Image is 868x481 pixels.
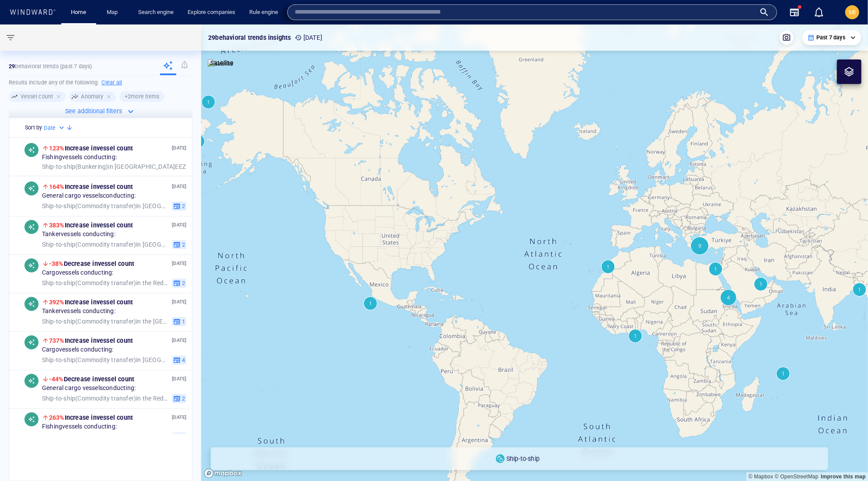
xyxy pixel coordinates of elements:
[49,183,133,190] span: Increase in vessel count
[172,356,186,365] button: 4
[42,356,169,364] span: in [GEOGRAPHIC_DATA] EEZ
[42,231,115,239] span: Tanker vessels conducting:
[172,337,186,345] p: [DATE]
[9,63,15,70] strong: 29
[44,124,56,132] h6: Date
[42,395,169,403] span: in the Red Sea
[100,5,128,20] button: Map
[42,279,136,286] span: Ship-to-ship ( Commodity transfer )
[65,105,136,118] button: See additional filters
[42,241,169,249] span: in [GEOGRAPHIC_DATA] EEZ
[172,144,186,153] p: [DATE]
[204,468,242,478] a: Mapbox logo
[42,192,136,200] span: General cargo vessels conducting:
[172,183,186,191] p: [DATE]
[184,5,239,20] a: Explore companies
[49,145,65,152] span: 123%
[81,92,103,101] h6: Anomaly
[25,123,42,132] h6: Sort by
[49,222,133,229] span: Increase in vessel count
[749,474,773,480] a: Mapbox
[208,32,291,43] p: 29 behavioral trends insights
[42,433,169,441] span: in the [GEOGRAPHIC_DATA]
[49,414,133,421] span: Increase in vessel count
[49,337,65,344] span: 737%
[42,318,169,326] span: in the [GEOGRAPHIC_DATA]
[103,5,124,20] a: Map
[42,163,108,170] span: Ship-to-ship ( Bunkering )
[9,63,92,70] p: behavioral trends (Past 7 days)
[181,241,185,249] span: 2
[821,474,866,480] a: Map feedback
[181,356,185,364] span: 4
[246,5,282,20] a: Rule engine
[49,260,64,267] span: -38%
[49,260,134,267] span: Decrease in vessel count
[135,5,177,20] a: Search engine
[49,183,65,190] span: 164%
[68,5,90,20] a: Home
[65,5,93,20] button: Home
[42,279,169,287] span: in the Red Sea
[181,395,185,403] span: 2
[172,240,186,250] button: 2
[49,222,65,229] span: 383%
[172,260,186,268] p: [DATE]
[42,202,136,209] span: Ship-to-ship ( Commodity transfer )
[172,414,186,422] p: [DATE]
[849,9,856,16] span: MI
[9,91,66,102] div: Vessel count
[808,34,856,42] div: Past 7 days
[208,59,234,68] img: satellite
[295,32,322,43] p: [DATE]
[42,241,136,248] span: Ship-to-ship ( Commodity transfer )
[21,92,53,101] h6: Vessel count
[42,356,136,363] span: Ship-to-ship ( Commodity transfer )
[814,7,824,17] div: Notification center
[101,78,122,87] h6: Clear all
[201,24,868,481] canvas: Map
[506,453,540,464] p: Ship-to-ship
[49,145,133,152] span: Increase in vessel count
[44,124,66,132] div: Date
[42,269,114,277] span: Cargo vessels conducting:
[49,299,65,306] span: 392%
[181,202,185,210] span: 2
[49,337,133,344] span: Increase in vessel count
[69,91,115,102] div: Anomaly
[49,376,134,383] span: Decrease in vessel count
[181,318,185,326] span: 1
[42,346,114,354] span: Cargo vessels conducting:
[49,414,65,421] span: 263%
[9,76,192,90] h6: Results include any of the following:
[775,474,819,480] a: OpenStreetMap
[42,318,136,325] span: Ship-to-ship ( Commodity transfer )
[210,58,234,68] p: Satellite
[831,442,861,474] iframe: Chat
[172,202,186,211] button: 2
[42,154,117,162] span: Fishing vessels conducting:
[42,202,169,210] span: in [GEOGRAPHIC_DATA] EEZ
[172,394,186,404] button: 2
[42,385,136,393] span: General cargo vessels conducting:
[172,221,186,230] p: [DATE]
[42,163,186,171] span: in [GEOGRAPHIC_DATA] EEZ
[172,279,186,288] button: 2
[172,317,186,327] button: 1
[42,423,117,431] span: Fishing vessels conducting:
[816,34,845,42] p: Past 7 days
[42,395,136,402] span: Ship-to-ship ( Commodity transfer )
[42,433,136,440] span: Ship-to-ship ( Commodity transfer )
[172,298,186,307] p: [DATE]
[125,92,159,101] h6: + 2 more items
[181,279,185,287] span: 2
[172,375,186,383] p: [DATE]
[49,299,133,306] span: Increase in vessel count
[844,3,861,21] button: MI
[65,106,122,116] p: See additional filters
[172,432,186,442] button: 2
[49,376,64,383] span: -44%
[42,308,115,316] span: Tanker vessels conducting:
[181,433,185,441] span: 2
